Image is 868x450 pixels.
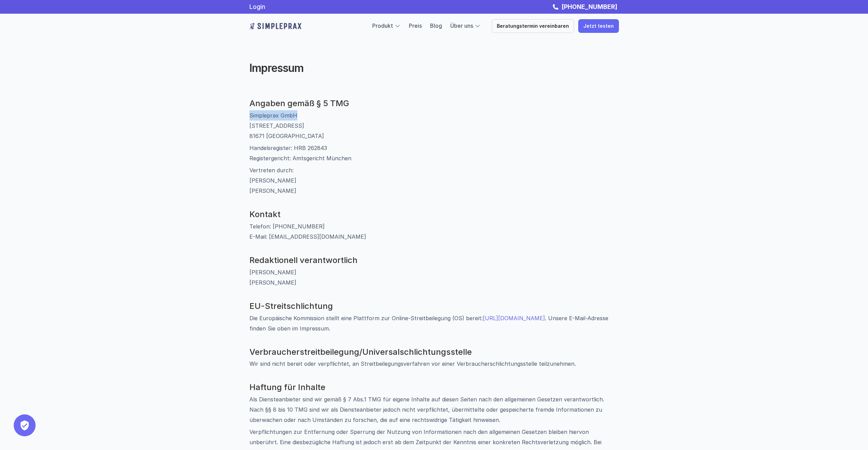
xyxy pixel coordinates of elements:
[583,23,614,29] p: Jetzt testen
[249,3,265,10] a: Login
[249,110,619,141] p: Simpleprax GmbH [STREET_ADDRESS] 81671 [GEOGRAPHIC_DATA]
[561,3,617,10] strong: [PHONE_NUMBER]
[249,313,619,334] p: Die Europäische Kommission stellt eine Plattform zur Online-Streitbeilegung (OS) bereit: . Unsere...
[450,22,473,29] a: Über uns
[249,301,619,311] h3: EU-Streitschlichtung
[249,255,619,265] h3: Redaktionell verantwortlich
[249,347,619,357] h3: Verbraucher­streit­beilegung/Universal­schlichtungs­stelle
[492,19,574,33] a: Beratungstermin vereinbaren
[560,3,619,10] a: [PHONE_NUMBER]
[249,62,506,75] h2: Impressum
[497,23,569,29] p: Beratungstermin vereinbaren
[249,267,619,288] p: [PERSON_NAME] [PERSON_NAME]
[578,19,619,33] a: Jetzt testen
[430,22,442,29] a: Blog
[409,22,422,29] a: Preis
[249,359,619,369] p: Wir sind nicht bereit oder verpflichtet, an Streitbeilegungsverfahren vor einer Verbraucherschlic...
[249,165,619,196] p: Vertreten durch: [PERSON_NAME] [PERSON_NAME]
[372,22,393,29] a: Produkt
[249,221,619,242] p: Telefon: [PHONE_NUMBER] E-Mail: [EMAIL_ADDRESS][DOMAIN_NAME]
[249,143,619,163] p: Handelsregister: HRB 262843 Registergericht: Amtsgericht München
[249,383,619,392] h3: Haftung für Inhalte
[249,99,619,109] h3: Angaben gemäß § 5 TMG
[249,394,619,425] p: Als Diensteanbieter sind wir gemäß § 7 Abs.1 TMG für eigene Inhalte auf diesen Seiten nach den al...
[483,315,545,322] a: [URL][DOMAIN_NAME]
[249,210,619,220] h3: Kontakt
